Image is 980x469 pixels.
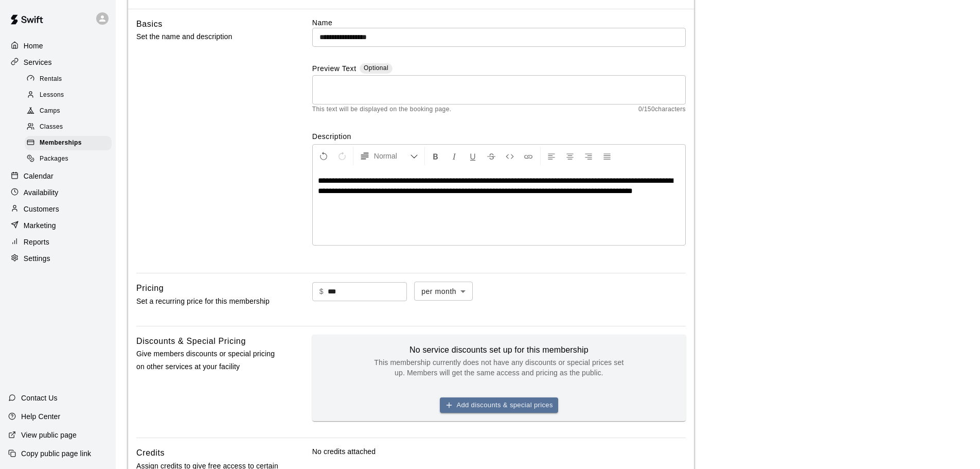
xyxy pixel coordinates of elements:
[40,122,63,132] span: Classes
[25,103,116,119] a: Camps
[440,397,558,413] button: Add discounts & special prices
[25,120,112,134] div: Classes
[25,104,112,118] div: Camps
[40,74,62,84] span: Rentals
[370,343,628,357] h6: No service discounts set up for this membership
[8,55,108,70] a: Services
[464,147,482,165] button: Format Underline
[8,234,108,250] a: Reports
[24,41,43,51] p: Home
[25,151,116,167] a: Packages
[24,187,59,198] p: Availability
[40,138,82,148] span: Memberships
[333,147,351,165] button: Redo
[427,147,444,165] button: Format Bold
[312,131,686,142] label: Description
[8,201,108,217] a: Customers
[312,105,452,115] span: This text will be displayed on the booking page.
[598,147,616,165] button: Justify Align
[580,147,597,165] button: Right Align
[25,72,112,86] div: Rentals
[312,446,686,457] p: No credits attached
[21,448,91,459] p: Copy public page link
[24,253,50,264] p: Settings
[561,147,579,165] button: Center Align
[638,105,686,115] span: 0 / 150 characters
[8,38,108,54] a: Home
[40,90,64,100] span: Lessons
[374,151,410,161] span: Normal
[8,218,108,233] a: Marketing
[25,152,112,166] div: Packages
[21,411,60,422] p: Help Center
[24,204,59,214] p: Customers
[312,18,686,28] label: Name
[40,106,60,116] span: Camps
[370,357,628,378] p: This membership currently does not have any discounts or special prices set up. Members will get ...
[136,348,279,373] p: Give members discounts or special pricing on other services at your facility
[25,136,112,150] div: Memberships
[364,64,388,72] span: Optional
[21,393,58,403] p: Contact Us
[25,87,116,103] a: Lessons
[40,154,68,164] span: Packages
[414,282,473,301] div: per month
[136,282,164,295] h6: Pricing
[355,147,422,165] button: Formatting Options
[315,147,332,165] button: Undo
[24,171,54,181] p: Calendar
[136,335,246,348] h6: Discounts & Special Pricing
[24,220,56,231] p: Marketing
[136,30,279,43] p: Set the name and description
[319,286,324,297] p: $
[136,295,279,308] p: Set a recurring price for this membership
[446,147,463,165] button: Format Italics
[21,430,77,440] p: View public page
[24,57,52,67] p: Services
[483,147,500,165] button: Format Strikethrough
[25,88,112,102] div: Lessons
[25,71,116,87] a: Rentals
[25,135,116,151] a: Memberships
[8,251,108,266] a: Settings
[136,446,165,460] h6: Credits
[8,185,108,200] a: Availability
[24,237,49,247] p: Reports
[25,119,116,135] a: Classes
[520,147,537,165] button: Insert Link
[136,18,163,31] h6: Basics
[501,147,519,165] button: Insert Code
[543,147,560,165] button: Left Align
[312,63,357,75] label: Preview Text
[8,168,108,184] a: Calendar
